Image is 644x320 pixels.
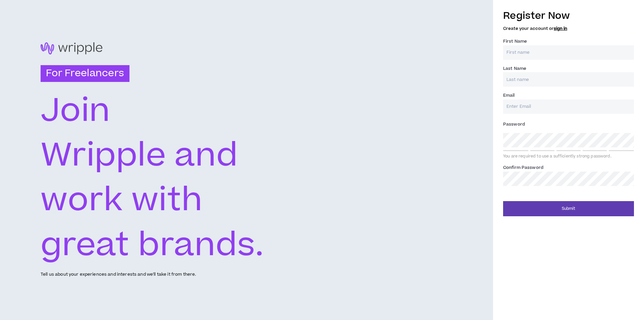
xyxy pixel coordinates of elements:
[41,222,264,269] text: great brands.
[41,177,202,224] text: work with
[554,26,567,32] a: sign in
[503,63,526,74] label: Last Name
[503,26,634,31] h5: Create your account or
[503,121,525,127] span: Password
[503,201,634,216] button: Submit
[503,9,634,23] h3: Register Now
[503,36,527,47] label: First Name
[503,162,543,173] label: Confirm Password
[41,88,111,134] text: Join
[41,132,238,179] text: Wripple and
[41,271,196,278] p: Tell us about your experiences and interests and we'll take it from there.
[503,99,634,114] input: Enter Email
[503,72,634,87] input: Last name
[503,90,515,101] label: Email
[503,45,634,60] input: First name
[503,154,634,159] div: You are required to use a sufficiently strong password.
[41,65,129,82] h3: For Freelancers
